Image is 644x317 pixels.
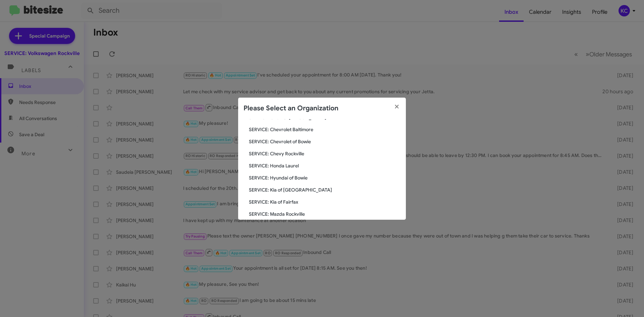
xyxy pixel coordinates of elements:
[249,211,400,217] span: SERVICE: Mazda Rockville
[249,199,400,205] span: SERVICE: Kia of Fairfax
[249,187,400,193] span: SERVICE: Kia of [GEOGRAPHIC_DATA]
[249,138,400,145] span: SERVICE: Chevrolet of Bowie
[249,126,400,133] span: SERVICE: Chevrolet Baltimore
[244,103,338,114] h2: Please Select an Organization
[249,150,400,157] span: SERVICE: Chevy Rockville
[249,162,400,169] span: SERVICE: Honda Laurel
[249,174,400,181] span: SERVICE: Hyundai of Bowie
